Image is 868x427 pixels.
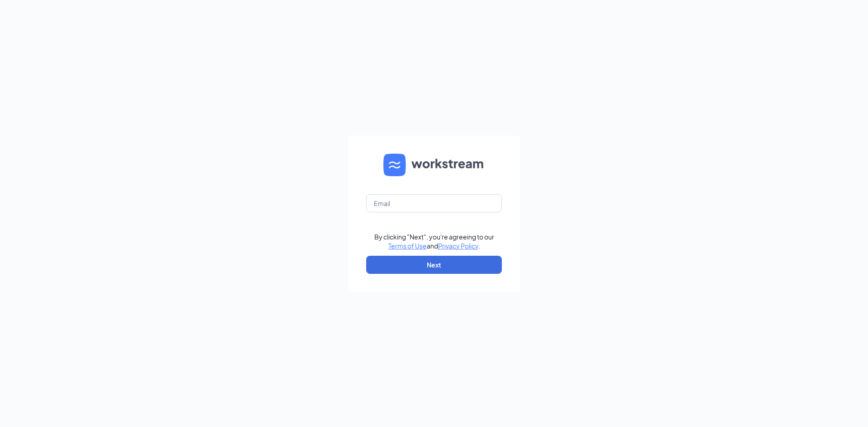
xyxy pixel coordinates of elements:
div: By clicking "Next", you're agreeing to our and . [374,232,494,250]
a: Terms of Use [388,242,427,250]
a: Privacy Policy [438,242,478,250]
input: Email [366,194,502,212]
img: WS logo and Workstream text [383,154,485,176]
button: Next [366,256,502,274]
